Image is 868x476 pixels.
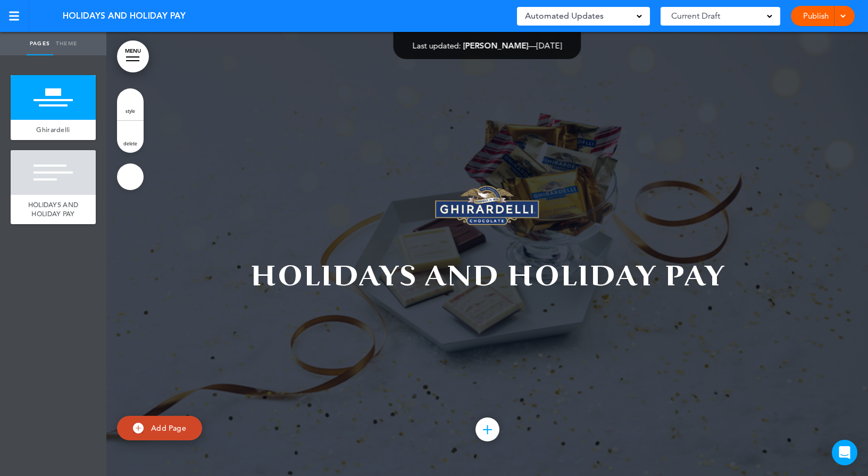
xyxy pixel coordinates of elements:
span: Last updated: [413,40,461,51]
a: Pages [27,32,53,55]
a: Add Page [117,416,202,441]
div: — [413,42,562,50]
span: style [126,108,135,114]
a: HOLIDAYS AND HOLIDAY PAY [11,195,96,224]
span: [DATE] [537,40,562,51]
span: HOLIDAYS AND HOLIDAY PAY [250,264,725,290]
span: delete [123,140,137,146]
span: Current Draft [671,9,720,23]
span: Ghirardelli [36,125,70,134]
div: Open Intercom Messenger [832,440,857,465]
span: HOLIDAYS AND HOLIDAY PAY [28,200,79,219]
a: Theme [53,32,80,55]
span: [PERSON_NAME] [463,40,529,51]
span: Add Page [151,423,186,433]
a: Publish [799,6,832,26]
a: delete [117,121,144,153]
span: Automated Updates [525,9,604,23]
span: HOLIDAYS AND HOLIDAY PAY [63,10,186,22]
img: 1666922788838.png [430,182,544,231]
a: style [117,88,144,120]
a: Ghirardelli [11,120,96,140]
img: add.svg [133,423,144,433]
a: MENU [117,40,149,72]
